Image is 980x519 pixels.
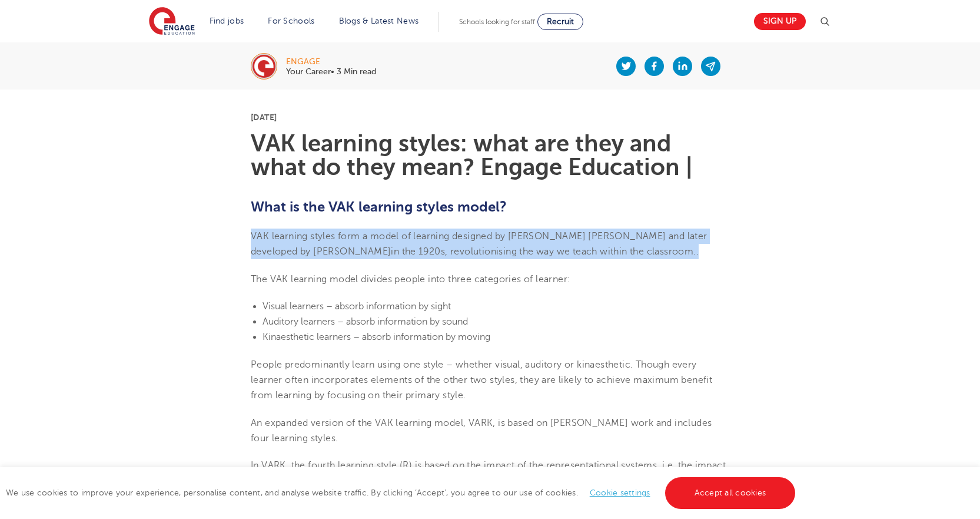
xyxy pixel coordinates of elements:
a: Cookie settings [590,488,650,497]
span: VAK learning styles form a model of learning designed by [PERSON_NAME] [PERSON_NAME] and later de... [251,231,707,257]
div: engage [286,58,376,66]
b: What is the VAK learning styles model? [251,199,507,215]
a: Find jobs [210,16,244,25]
span: Visual learners – absorb information by sight [263,301,451,312]
h1: VAK learning styles: what are they and what do they mean? Engage Education | [251,132,729,179]
span: An expanded version of the VAK learning model, VARK, is based on [PERSON_NAME] work and includes ... [251,418,712,444]
img: Engage Education [149,7,195,37]
span: Schools looking for staff [459,18,535,26]
span: We use cookies to improve your experience, personalise content, and analyse website traffic. By c... [6,488,798,497]
span: Kinaesthetic learners – absorb information by moving [263,332,490,342]
span: The VAK learning model divides people into three categories of learner: [251,274,570,285]
a: For Schools [268,16,314,25]
span: In VARK, the fourth learning style (R) is based on the impact of the representational systems, i.... [251,460,726,486]
span: People predominantly learn using one style – whether visual, auditory or kinaesthetic. Though eve... [251,359,712,401]
a: Recruit [537,14,583,30]
p: Your Career• 3 Min read [286,68,376,76]
a: Blogs & Latest News [339,16,419,25]
span: in the 1920s, revolutionising the way we teach within the classroom. [391,246,696,257]
p: [DATE] [251,113,729,121]
a: Accept all cookies [665,477,796,509]
a: Sign up [754,13,806,30]
span: Recruit [547,17,574,26]
span: Auditory learners – absorb information by sound [263,316,468,327]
